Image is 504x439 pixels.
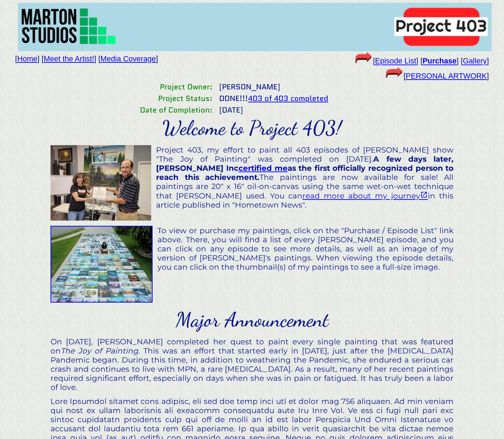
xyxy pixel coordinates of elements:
td: DONE!!! [217,93,489,104]
img: JenReceivingCert.jpg [51,145,151,221]
td: [ ] [ ] [ ] [258,51,489,66]
div: Major Announcement [51,308,454,332]
div: Welcome to Project 403! [51,116,454,140]
td: [DATE] [217,104,489,116]
a: Episode List [375,57,416,66]
img: Project403.png [391,5,491,49]
div: On [DATE], [PERSON_NAME] completed her quest to paint every single painting that was featured on ... [51,337,454,392]
div: To view or purchase my paintings, click on the "Purchase / Episode List" link above. There, you w... [51,226,454,271]
span: [ ] [98,54,158,63]
a: Home [17,54,37,63]
td: Project Status: [15,93,217,104]
b: A few days later, [PERSON_NAME] Inc as the first officially recognized person to reach this achie... [156,154,453,182]
a: Meet the Artist! [44,54,94,63]
a: Media Coverage [100,54,156,63]
i: The Joy of Painting [61,346,139,355]
img: MartonStudiosLogo.png [18,3,119,49]
img: DJI_0898_1000.jpg [51,226,153,303]
img: arrow-28.gif [383,67,403,79]
span: [ ] [42,54,96,63]
td: [ ] [15,66,489,81]
a: PERSONAL ARTWORK [406,72,487,80]
a: Purchase [423,57,457,66]
a: certified me [238,163,288,173]
td: Project Owner: [15,81,217,93]
div: Project 403, my effort to paint all 403 episodes of [PERSON_NAME] show "The Joy of Painting" was ... [51,145,454,209]
img: arrow-28.gif [353,52,373,63]
span: [ ] [15,54,39,63]
td: Date of Completion: [15,104,217,116]
a: Gallery [463,57,487,66]
a: read more about my journey [302,191,428,200]
a: 403 of 403 completed [248,93,328,104]
td: [PERSON_NAME] [217,81,489,93]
